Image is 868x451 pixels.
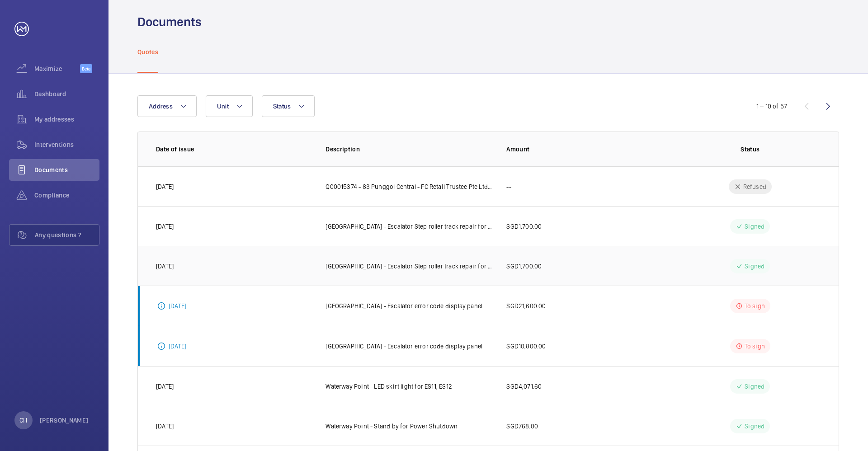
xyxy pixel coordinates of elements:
p: SGD1,700.00 [506,262,542,271]
p: SGD768.00 [506,422,538,431]
p: [PERSON_NAME] [40,416,89,425]
span: Beta [80,64,92,73]
p: [DATE] [156,382,174,391]
p: SGD1,700.00 [506,222,542,231]
span: Unit [217,103,229,110]
p: [DATE] [156,262,174,271]
p: CH [19,416,27,425]
span: Documents [34,165,99,174]
p: Waterway Point - Stand by for Power Shutdown [325,422,458,431]
span: Address [149,103,173,110]
p: Waterway Point - LED skirt light for ES11, ES12 [325,382,452,391]
span: Dashboard [34,89,99,99]
p: SGD4,071.60 [506,382,542,391]
h1: Documents [137,14,202,30]
div: 1 – 10 of 57 [756,102,787,111]
p: Signed [745,382,764,391]
p: [GEOGRAPHIC_DATA] - Escalator Step roller track repair for ES25 [325,262,492,271]
p: Quotes [137,47,158,56]
p: Amount [506,145,665,154]
p: Signed [745,422,764,431]
p: SGD10,800.00 [506,342,546,351]
p: Signed [745,222,764,231]
p: Description [325,145,492,154]
p: To sign [745,342,765,351]
p: Status [680,145,821,154]
button: Status [262,95,315,117]
span: Compliance [34,191,99,200]
p: Q00015374 - 83 Punggol Central - FC Retail Trustee Pte Ltd (as Trustee Manager of Sapphire Star T... [325,182,492,191]
p: -- [506,182,511,191]
p: Date of issue [156,145,311,154]
button: Address [137,95,197,117]
p: [GEOGRAPHIC_DATA] - Escalator Step roller track repair for ES2 [325,222,492,231]
span: My addresses [34,115,99,124]
p: [GEOGRAPHIC_DATA] - Escalator error code display panel [325,342,482,351]
p: Refused [743,182,766,191]
p: Signed [745,262,764,271]
button: Unit [206,95,253,117]
span: Interventions [34,140,99,149]
p: [DATE] [156,222,174,231]
p: [DATE] [156,182,174,191]
p: [GEOGRAPHIC_DATA] - Escalator error code display panel [325,301,482,310]
p: [DATE] [169,301,186,310]
p: To sign [745,301,765,310]
p: [DATE] [169,342,186,351]
span: Any questions ? [35,230,99,240]
p: [DATE] [156,422,174,431]
span: Status [273,103,291,110]
span: Maximize [34,64,80,73]
p: SGD21,600.00 [506,301,546,310]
